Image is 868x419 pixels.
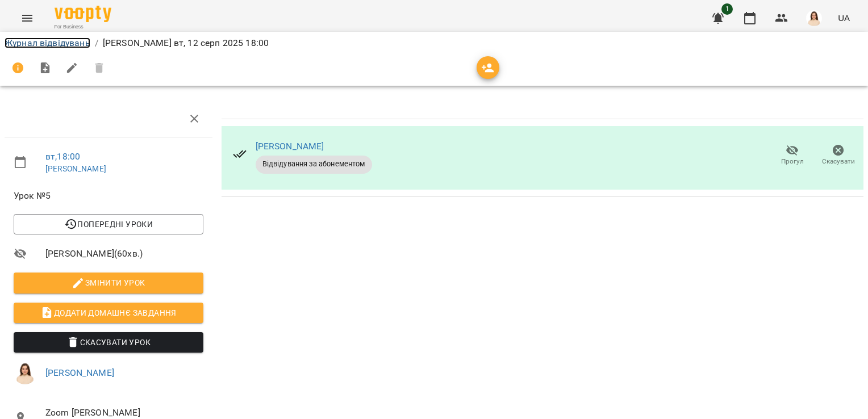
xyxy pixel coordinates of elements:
button: Скасувати [815,140,861,171]
span: Відвідування за абонементом [256,159,372,169]
button: Скасувати Урок [14,332,203,353]
button: Змінити урок [14,273,203,293]
img: Voopty Logo [55,6,111,22]
span: Додати домашнє завдання [23,306,194,320]
a: [PERSON_NAME] [256,141,324,152]
a: [PERSON_NAME] [45,367,114,378]
button: UA [833,7,854,28]
span: UA [838,12,850,24]
nav: breadcrumb [5,36,863,50]
button: Попередні уроки [14,214,203,234]
button: Додати домашнє завдання [14,303,203,323]
span: 1 [721,3,733,15]
span: [PERSON_NAME] ( 60 хв. ) [45,247,203,261]
span: Скасувати [822,157,855,166]
button: Прогул [769,140,815,171]
span: Прогул [781,157,804,166]
img: 76124efe13172d74632d2d2d3678e7ed.png [14,362,36,384]
span: Змінити урок [23,276,194,290]
li: / [95,36,98,50]
a: Журнал відвідувань [5,37,90,48]
img: 76124efe13172d74632d2d2d3678e7ed.png [806,10,822,26]
button: Menu [14,5,41,32]
span: For Business [55,23,111,31]
span: Урок №5 [14,189,203,203]
a: вт , 18:00 [45,151,80,162]
span: Скасувати Урок [23,336,194,349]
a: [PERSON_NAME] [45,164,106,173]
p: [PERSON_NAME] вт, 12 серп 2025 18:00 [103,36,269,50]
span: Попередні уроки [23,217,194,231]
